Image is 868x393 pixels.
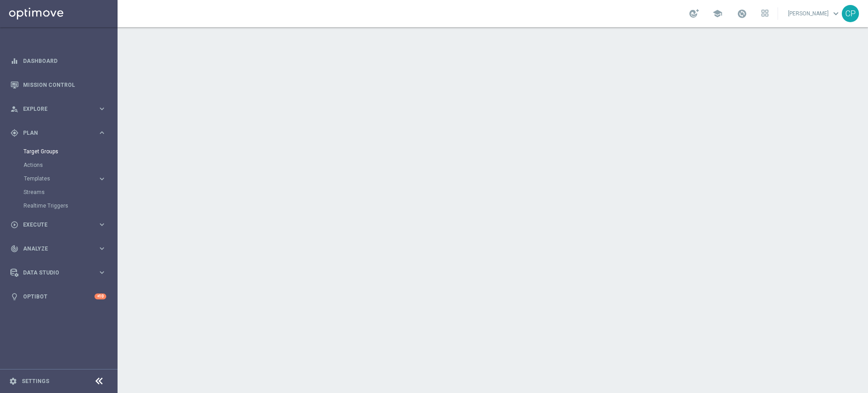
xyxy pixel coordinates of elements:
div: Execute [10,221,98,229]
div: Plan [10,129,98,137]
div: Dashboard [10,49,106,73]
div: Analyze [10,245,98,253]
div: +10 [94,294,106,299]
span: Plan [23,130,98,136]
button: Data Studio keyboard_arrow_right [10,269,107,276]
button: play_circle_outline Execute keyboard_arrow_right [10,221,107,228]
button: lightbulb Optibot +10 [10,293,107,300]
div: Realtime Triggers [24,199,117,213]
div: Templates [24,176,98,181]
a: [PERSON_NAME]keyboard_arrow_down [787,7,842,20]
span: Analyze [23,246,98,251]
a: Target Groups [24,148,94,155]
button: track_changes Analyze keyboard_arrow_right [10,245,107,252]
i: keyboard_arrow_right [98,220,106,229]
i: play_circle_outline [10,221,19,229]
a: Optibot [23,284,94,308]
button: Mission Control [10,81,107,89]
span: Execute [23,222,98,227]
i: equalizer [10,57,19,65]
div: Target Groups [24,145,117,158]
span: Explore [23,106,98,112]
a: Mission Control [23,73,106,97]
a: Realtime Triggers [24,202,94,209]
div: Templates [24,172,117,185]
div: Optibot [10,284,106,308]
button: gps_fixed Plan keyboard_arrow_right [10,129,107,137]
div: Actions [24,158,117,172]
i: person_search [10,105,19,113]
div: Streams [24,185,117,199]
div: CP [842,5,859,22]
button: Templates keyboard_arrow_right [24,175,107,182]
i: keyboard_arrow_right [98,175,106,183]
i: keyboard_arrow_right [98,268,106,277]
i: gps_fixed [10,129,19,137]
div: Explore [10,105,98,113]
a: Actions [24,161,94,169]
span: Templates [24,176,89,181]
i: keyboard_arrow_right [98,104,106,113]
i: track_changes [10,245,19,253]
a: Dashboard [23,49,106,73]
i: keyboard_arrow_right [98,128,106,137]
div: Data Studio [10,269,98,277]
span: keyboard_arrow_down [831,9,841,19]
div: Mission Control [10,73,106,97]
span: Data Studio [23,270,98,275]
i: lightbulb [10,293,19,301]
a: Settings [22,379,49,384]
i: keyboard_arrow_right [98,244,106,253]
a: Streams [24,189,94,196]
button: equalizer Dashboard [10,57,107,65]
span: school [712,9,722,19]
button: person_search Explore keyboard_arrow_right [10,105,107,113]
i: settings [9,377,17,385]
